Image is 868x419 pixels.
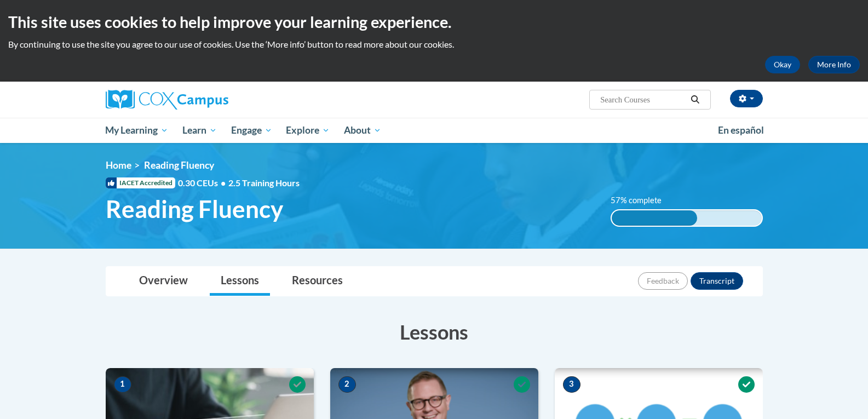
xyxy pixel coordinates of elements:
[286,124,330,137] span: Explore
[228,177,300,188] span: 2.5 Training Hours
[221,177,226,188] span: •
[224,118,279,143] a: Engage
[691,272,743,290] button: Transcript
[611,194,674,206] label: 57% complete
[182,124,217,137] span: Learn
[128,267,199,296] a: Overview
[638,272,688,290] button: Feedback
[106,90,314,110] a: Cox Campus
[114,376,131,393] span: 1
[106,90,228,110] img: Cox Campus
[281,267,354,296] a: Resources
[279,118,337,143] a: Explore
[718,124,764,136] span: En español
[730,90,763,107] button: Account Settings
[8,38,860,50] p: By continuing to use the site you agree to our use of cookies. Use the ‘More info’ button to read...
[344,124,381,137] span: About
[563,376,580,393] span: 3
[210,267,270,296] a: Lessons
[612,210,697,226] div: 57% complete
[687,93,703,106] button: Search
[175,118,224,143] a: Learn
[231,124,272,137] span: Engage
[337,118,388,143] a: About
[106,177,175,188] span: IACET Accredited
[808,56,860,73] a: More Info
[144,159,214,171] span: Reading Fluency
[711,119,771,142] a: En español
[105,124,168,137] span: My Learning
[8,11,860,33] h2: This site uses cookies to help improve your learning experience.
[765,56,800,73] button: Okay
[599,93,687,106] input: Search Courses
[178,177,228,189] span: 0.30 CEUs
[106,194,283,223] span: Reading Fluency
[338,376,356,393] span: 2
[106,318,763,346] h3: Lessons
[106,159,131,171] a: Home
[99,118,176,143] a: My Learning
[89,118,779,143] div: Main menu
